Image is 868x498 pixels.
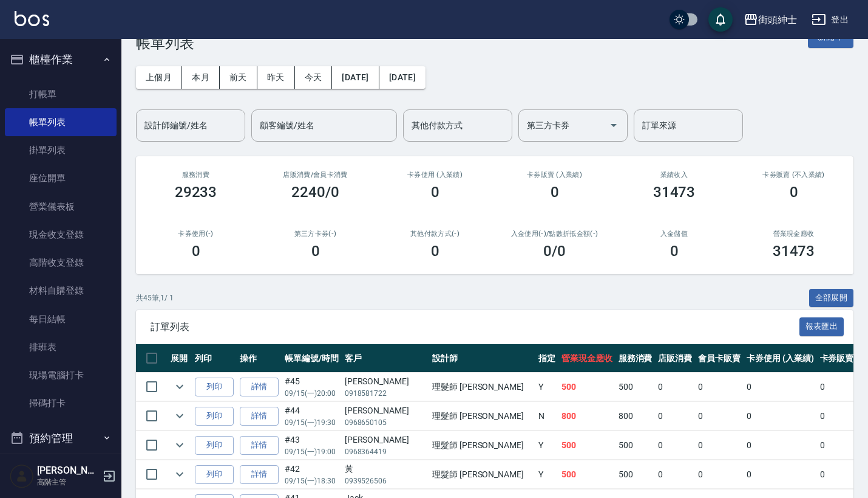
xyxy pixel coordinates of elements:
[5,108,117,136] a: 帳單列表
[345,375,426,388] div: [PERSON_NAME]
[270,171,361,179] h2: 店販消費 /會員卡消費
[345,388,426,399] p: 0918581722
[345,446,426,457] p: 0968364419
[615,344,656,373] th: 服務消費
[195,378,234,396] button: 列印
[543,243,566,260] h3: 0 /0
[270,230,361,238] h2: 第三方卡券(-)
[535,460,558,489] td: Y
[744,460,817,489] td: 0
[5,80,117,108] a: 打帳單
[5,333,117,361] a: 排班表
[192,243,200,260] h3: 0
[291,184,339,201] h3: 2240/0
[535,431,558,460] td: Y
[629,230,719,238] h2: 入金儲值
[748,171,839,179] h2: 卡券販賣 (不入業績)
[390,171,480,179] h2: 卡券使用 (入業績)
[5,305,117,333] a: 每日結帳
[195,407,234,426] button: 列印
[744,431,817,460] td: 0
[5,389,117,417] a: 掃碼打卡
[695,344,744,373] th: 會員卡販賣
[282,431,342,460] td: #43
[695,460,744,489] td: 0
[535,402,558,431] td: N
[5,164,117,192] a: 座位開單
[558,373,615,401] td: 500
[655,344,695,373] th: 店販消費
[171,436,189,454] button: expand row
[285,476,339,486] p: 09/15 (一) 18:30
[695,402,744,431] td: 0
[431,243,439,260] h3: 0
[5,277,117,305] a: 材料自購登錄
[345,476,426,486] p: 0939526506
[5,221,117,249] a: 現金收支登錄
[5,423,117,454] button: 預約管理
[5,136,117,164] a: 掛單列表
[240,407,279,426] a: 詳情
[695,373,744,401] td: 0
[282,460,342,489] td: #42
[220,66,257,89] button: 前天
[345,463,426,476] div: 黃
[799,317,844,336] button: 報表匯出
[429,373,535,401] td: 理髮師 [PERSON_NAME]
[773,243,815,260] h3: 31473
[790,184,798,201] h3: 0
[615,402,656,431] td: 800
[615,460,656,489] td: 500
[151,321,799,333] span: 訂單列表
[240,436,279,455] a: 詳情
[807,9,853,31] button: 登出
[655,431,695,460] td: 0
[429,344,535,373] th: 設計師
[240,378,279,396] a: 詳情
[653,184,696,201] h3: 31473
[5,361,117,389] a: 現場電腦打卡
[345,417,426,428] p: 0968650105
[136,66,182,89] button: 上個月
[431,184,439,201] h3: 0
[282,402,342,431] td: #44
[535,373,558,401] td: Y
[285,417,339,428] p: 09/15 (一) 19:30
[655,402,695,431] td: 0
[240,465,279,484] a: 詳情
[808,30,853,42] a: 新開單
[10,464,34,488] img: Person
[237,344,282,373] th: 操作
[175,184,217,201] h3: 29233
[282,373,342,401] td: #45
[744,402,817,431] td: 0
[171,407,189,425] button: expand row
[809,289,854,308] button: 全部展開
[748,230,839,238] h2: 營業現金應收
[655,373,695,401] td: 0
[758,12,797,27] div: 街頭紳士
[744,373,817,401] td: 0
[558,431,615,460] td: 500
[311,243,320,260] h3: 0
[509,230,600,238] h2: 入金使用(-) /點數折抵金額(-)
[195,436,234,455] button: 列印
[15,11,49,26] img: Logo
[285,446,339,457] p: 09/15 (一) 19:00
[708,7,733,32] button: save
[604,116,623,135] button: Open
[342,344,429,373] th: 客戶
[37,465,99,477] h5: [PERSON_NAME]
[168,344,192,373] th: 展開
[136,292,174,303] p: 共 45 筆, 1 / 1
[429,460,535,489] td: 理髮師 [PERSON_NAME]
[282,344,342,373] th: 帳單編號/時間
[379,66,426,89] button: [DATE]
[5,193,117,221] a: 營業儀表板
[192,344,237,373] th: 列印
[509,171,600,179] h2: 卡券販賣 (入業績)
[5,249,117,277] a: 高階收支登錄
[171,465,189,483] button: expand row
[615,373,656,401] td: 500
[37,477,99,488] p: 高階主管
